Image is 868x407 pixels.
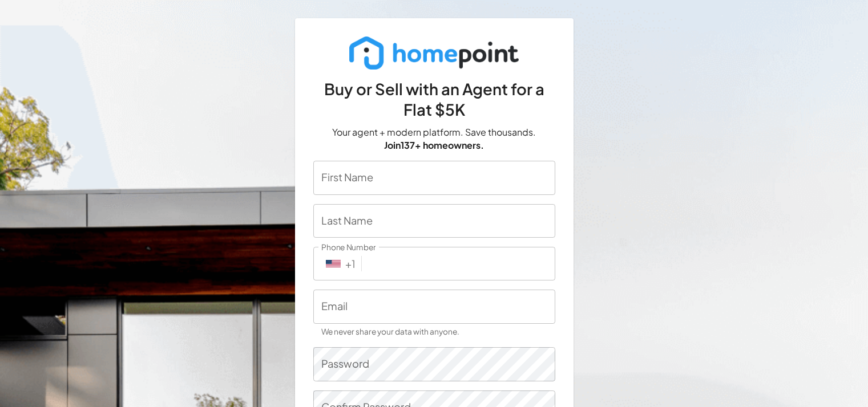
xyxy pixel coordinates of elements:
[384,139,484,151] b: Join 137 + homeowners.
[313,126,555,152] p: Your agent + modern platform. Save thousands.
[313,79,555,120] h5: Buy or Sell with an Agent for a Flat $5K
[321,242,376,253] label: Phone Number
[349,36,519,70] img: new_logo_light.png
[321,325,547,339] p: We never share your data with anyone.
